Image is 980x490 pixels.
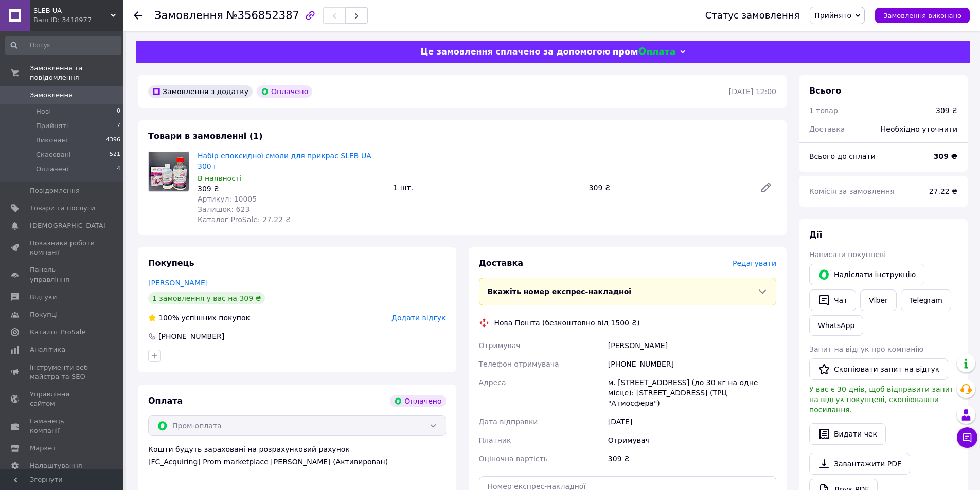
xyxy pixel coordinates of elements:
span: Всього до сплати [809,152,876,160]
a: Завантажити PDF [809,453,910,475]
span: №356852387 [226,9,299,22]
span: Комісія за замовлення [809,187,895,195]
span: Виконані [36,136,68,145]
a: WhatsApp [809,315,863,336]
span: Доставка [809,125,845,133]
span: Адреса [479,378,506,387]
div: Кошти будуть зараховані на розрахунковий рахунок [148,444,446,467]
span: SLEB UA [33,6,111,15]
span: Управління сайтом [30,390,95,408]
span: 1 товар [809,106,838,115]
div: 309 ₴ [198,184,385,194]
span: Показники роботи компанії [30,239,95,257]
span: 521 [110,150,120,159]
span: Всього [809,86,841,96]
span: Товари та послуги [30,204,95,213]
div: [FC_Acquiring] Prom marketplace [PERSON_NAME] (Активирован) [148,457,446,467]
div: [PHONE_NUMBER] [606,355,778,373]
span: У вас є 30 днів, щоб відправити запит на відгук покупцеві, скопіювавши посилання. [809,385,954,414]
span: Дії [809,230,822,240]
img: Набір епоксидної смоли для прикрас SLEB UA 300 г [149,152,189,191]
div: [PHONE_NUMBER] [157,331,225,341]
button: Видати чек [809,423,886,445]
span: Налаштування [30,461,82,470]
div: Статус замовлення [705,10,800,21]
span: Дата відправки [479,418,538,426]
div: [DATE] [606,412,778,431]
span: Телефон отримувача [479,360,559,368]
span: Інструменти веб-майстра та SEO [30,363,95,382]
div: Оплачено [257,85,312,98]
span: Редагувати [733,259,776,267]
span: Гаманець компанії [30,416,95,435]
span: Маркет [30,444,56,453]
a: Viber [860,289,896,311]
span: Повідомлення [30,186,80,195]
span: Артикул: 10005 [198,195,257,203]
button: Чат [809,289,856,311]
div: Нова Пошта (безкоштовно від 1500 ₴) [492,318,643,328]
div: 309 ₴ [936,105,957,116]
span: Покупець [148,258,194,268]
button: Замовлення виконано [875,8,970,23]
span: Платник [479,436,511,444]
button: Надіслати інструкцію [809,264,924,285]
span: Оціночна вартість [479,455,548,463]
div: 1 шт. [389,180,584,195]
a: [PERSON_NAME] [148,279,208,287]
div: Оплачено [390,395,446,407]
div: 309 ₴ [585,180,752,195]
span: Нові [36,107,51,116]
span: 4396 [106,136,120,145]
div: Замовлення з додатку [148,85,253,98]
span: Скасовані [36,150,71,159]
span: [DEMOGRAPHIC_DATA] [30,221,106,230]
span: Каталог ProSale [30,328,85,337]
span: Оплачені [36,165,68,174]
span: Панель управління [30,265,95,284]
div: Отримувач [606,431,778,449]
span: Замовлення [30,90,73,100]
div: успішних покупок [148,313,250,323]
span: Аналітика [30,345,65,354]
span: Прийняті [36,121,68,131]
span: Доставка [479,258,524,268]
button: Скопіювати запит на відгук [809,358,948,380]
span: Замовлення та повідомлення [30,64,123,82]
span: В наявності [198,174,242,183]
div: Ваш ID: 3418977 [33,15,123,25]
span: 0 [117,107,120,116]
a: Редагувати [756,177,776,198]
div: Повернутися назад [134,10,142,21]
span: 4 [117,165,120,174]
img: evopay logo [613,47,675,57]
span: Додати відгук [391,314,446,322]
span: Вкажіть номер експрес-накладної [488,287,632,296]
span: Запит на відгук про компанію [809,345,923,353]
span: Каталог ProSale: 27.22 ₴ [198,215,291,224]
div: 1 замовлення у вас на 309 ₴ [148,292,265,304]
div: м. [STREET_ADDRESS] (до 30 кг на одне місце): [STREET_ADDRESS] (ТРЦ "Атмосфера") [606,373,778,412]
time: [DATE] 12:00 [729,87,776,96]
span: Відгуки [30,293,57,302]
a: Telegram [901,289,951,311]
div: Необхідно уточнити [875,118,964,140]
span: Це замовлення сплачено за допомогою [420,47,610,57]
span: Оплата [148,396,183,406]
a: Набір епоксидної смоли для прикрас SLEB UA 300 г [198,152,371,170]
span: 7 [117,121,120,131]
b: 309 ₴ [934,152,957,160]
span: Покупці [30,310,58,319]
div: [PERSON_NAME] [606,336,778,355]
span: Прийнято [814,11,851,20]
span: Отримувач [479,341,521,350]
span: Замовлення виконано [883,12,961,20]
span: Товари в замовленні (1) [148,131,263,141]
span: Написати покупцеві [809,250,886,259]
span: 27.22 ₴ [929,187,957,195]
span: Замовлення [154,9,223,22]
div: 309 ₴ [606,449,778,468]
span: 100% [158,314,179,322]
span: Залишок: 623 [198,205,250,213]
button: Чат з покупцем [957,427,977,448]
